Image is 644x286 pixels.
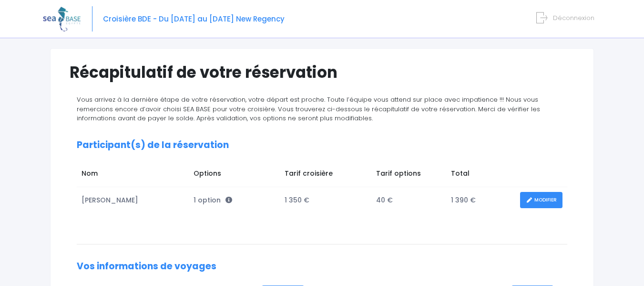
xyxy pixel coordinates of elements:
[553,13,594,22] span: Déconnexion
[77,164,189,187] td: Nom
[280,164,372,187] td: Tarif croisière
[103,14,285,24] span: Croisière BDE - Du [DATE] au [DATE] New Regency
[371,164,446,187] td: Tarif options
[77,140,567,151] h2: Participant(s) de la réservation
[520,192,562,209] a: MODIFIER
[77,187,189,213] td: [PERSON_NAME]
[280,187,372,213] td: 1 350 €
[446,187,515,213] td: 1 390 €
[77,95,540,123] span: Vous arrivez à la dernière étape de votre réservation, votre départ est proche. Toute l’équipe vo...
[189,164,280,187] td: Options
[194,195,232,205] span: 1 option
[77,261,567,272] h2: Vos informations de voyages
[446,164,515,187] td: Total
[70,63,574,82] h1: Récapitulatif de votre réservation
[371,187,446,213] td: 40 €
